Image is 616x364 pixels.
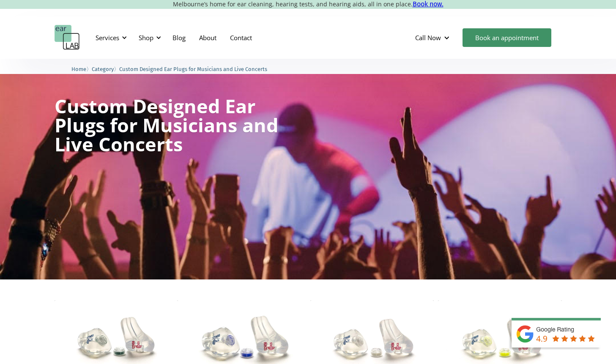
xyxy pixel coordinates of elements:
a: Contact [223,25,259,50]
a: Book an appointment [463,28,551,47]
div: Shop [134,25,164,50]
a: Category [92,65,114,73]
div: Services [90,25,129,50]
a: Blog [166,25,192,50]
span: Home [71,66,86,72]
div: Call Now [415,33,441,42]
span: Category [92,66,114,72]
div: Call Now [408,25,458,50]
a: About [192,25,223,50]
div: Shop [139,33,153,42]
div: Services [96,33,119,42]
a: Home [71,65,86,73]
span: Custom Designed Ear Plugs for Musicians and Live Concerts [119,66,267,72]
a: Custom Designed Ear Plugs for Musicians and Live Concerts [119,65,267,73]
h1: Custom Designed Ear Plugs for Musicians and Live Concerts [55,96,279,153]
a: home [55,25,80,50]
li: 〉 [92,65,119,74]
li: 〉 [71,65,92,74]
